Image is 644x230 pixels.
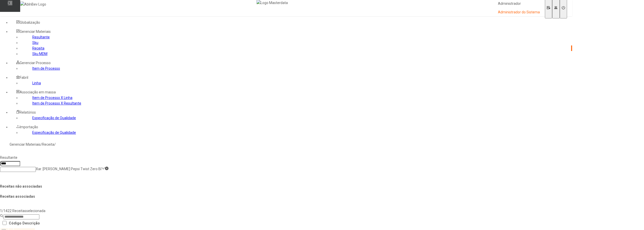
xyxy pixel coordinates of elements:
[20,61,51,65] span: Gerenciar Processo
[32,46,44,50] a: Receita
[20,30,51,34] span: Gerenciar Materiais
[10,142,41,146] a: Gerenciar Materiais
[32,101,81,105] a: Item de Processo X Resultante
[20,75,28,80] span: Fabril
[20,110,36,114] span: Relatórios
[20,90,56,94] span: Associação em massa
[32,96,72,100] a: Item de Processo X Linha
[498,10,540,15] p: Administrador do Sistema
[32,52,47,56] a: Sku MDM
[32,66,60,70] a: Item de Processo
[41,142,42,146] nz-breadcrumb-separator: /
[26,209,45,213] span: selecionada
[32,41,38,45] a: Sku
[20,125,38,129] span: Importação
[54,142,56,146] nz-breadcrumb-separator: /
[498,1,540,6] p: Administrador
[9,220,22,227] th: Código
[20,2,46,7] img: AbInBev Logo
[20,20,40,24] span: Globalização
[32,131,76,135] a: Especificação de Qualidade
[22,220,40,227] th: Descrição
[42,142,54,146] a: Receita
[32,81,41,85] a: Linha
[32,116,76,120] a: Especificação de Qualidade
[36,167,101,171] nz-select-item: Xar. Composto Pepsi Twist Zero BI
[32,35,50,39] a: Resultante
